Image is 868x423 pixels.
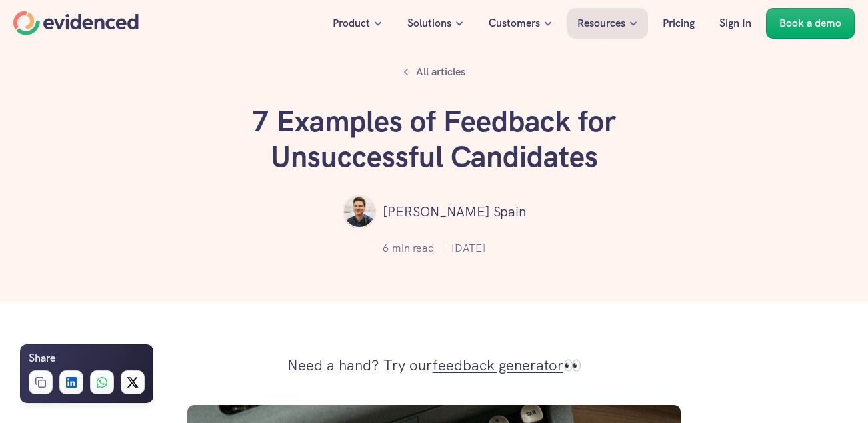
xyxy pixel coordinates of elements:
p: min read [392,240,435,257]
a: feedback generator [433,356,563,375]
img: "" [343,195,376,228]
p: Customers [489,15,540,32]
h1: 7 Examples of Feedback for Unsuccessful Candidates [234,104,634,175]
p: Pricing [663,15,695,32]
p: [PERSON_NAME] Spain [383,201,526,222]
p: Resources [577,15,625,32]
p: Solutions [407,15,451,32]
p: Product [333,15,370,32]
a: Home [13,11,139,35]
p: | [441,240,445,257]
p: Sign In [719,15,751,32]
p: All articles [416,63,465,81]
h6: Share [29,350,55,367]
p: 6 [383,240,389,257]
p: Book a demo [779,15,841,32]
p: Need a hand? Try our 👀 [287,352,581,379]
a: Pricing [653,8,705,39]
p: [DATE] [451,240,485,257]
a: Book a demo [766,8,855,39]
a: All articles [396,60,473,84]
a: Sign In [709,8,761,39]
